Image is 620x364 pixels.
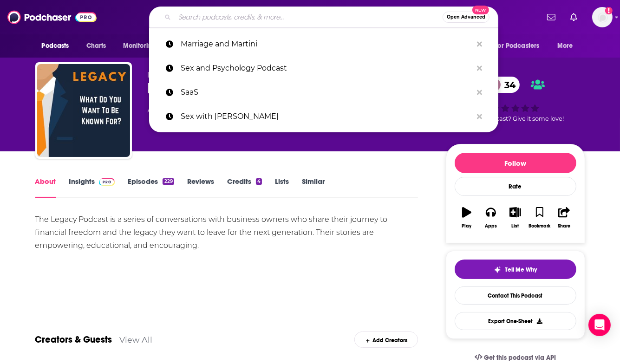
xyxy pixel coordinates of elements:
div: Open Intercom Messenger [588,314,611,336]
a: Episodes229 [128,177,174,198]
button: Show profile menu [592,7,613,27]
a: Show notifications dropdown [543,9,559,25]
svg: Add a profile image [605,7,613,14]
span: Get this podcast via API [484,354,556,362]
div: 229 [163,178,174,185]
button: Open AdvancedNew [443,12,489,23]
img: tell me why sparkle [494,266,501,273]
a: Creators & Guests [35,334,112,345]
div: Apps [485,223,497,229]
span: Tell Me Why [505,266,537,273]
span: Podcasts [42,39,69,52]
button: Bookmark [528,201,552,234]
img: Podchaser Pro [99,178,115,186]
span: For Podcasters [495,39,540,52]
div: 34Good podcast? Give it some love! [446,71,585,128]
div: List [512,223,519,229]
span: Logged in as megcassidy [592,7,613,27]
button: Apps [479,201,503,234]
div: Bookmark [529,223,550,229]
span: Monitoring [123,39,156,52]
button: open menu [35,37,81,55]
img: Podchaser - Follow, Share and Rate Podcasts [7,8,97,26]
a: Sex with [PERSON_NAME] [149,104,498,129]
p: Sex with Emily [181,104,472,129]
div: The Legacy Podcast is a series of conversations with business owners who share their journey to f... [35,213,418,252]
span: New [472,6,489,14]
button: Follow [455,153,576,173]
div: A weekly podcast [148,105,311,116]
a: Lists [275,177,289,198]
span: Good podcast? Give it some love! [467,115,564,122]
button: open menu [551,37,585,55]
a: Show notifications dropdown [567,9,581,25]
button: Export One-Sheet [455,312,576,330]
span: 34 [495,77,520,93]
a: InsightsPodchaser Pro [69,177,115,198]
span: Charts [86,39,106,52]
a: 34 [486,77,520,93]
a: View All [120,335,153,344]
div: 4 [256,178,262,185]
a: Reviews [187,177,214,198]
a: Charts [80,37,112,55]
button: open menu [489,37,553,55]
div: Search podcasts, credits, & more... [149,6,498,28]
span: Innovative Media [148,71,215,79]
div: Add Creators [354,331,418,348]
a: About [35,177,56,198]
a: SaaS [149,80,498,104]
p: Marriage and Martini [181,32,472,56]
button: tell me why sparkleTell Me Why [455,260,576,279]
button: List [503,201,527,234]
div: Rate [455,177,576,196]
p: SaaS [181,80,472,104]
span: Open Advanced [447,15,485,19]
button: open menu [117,37,168,55]
a: Credits4 [227,177,262,198]
a: Contact This Podcast [455,286,576,305]
p: Sex and Psychology Podcast [181,56,472,80]
span: More [557,39,573,52]
img: User Profile [592,7,613,27]
input: Search podcasts, credits, & more... [175,10,443,25]
a: Similar [302,177,325,198]
a: Sex and Psychology Podcast [149,56,498,80]
a: Marriage and Martini [149,32,498,56]
div: Play [462,223,471,229]
button: Play [455,201,479,234]
button: Share [552,201,576,234]
img: Business Legacy [37,64,130,157]
div: Share [558,223,570,229]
